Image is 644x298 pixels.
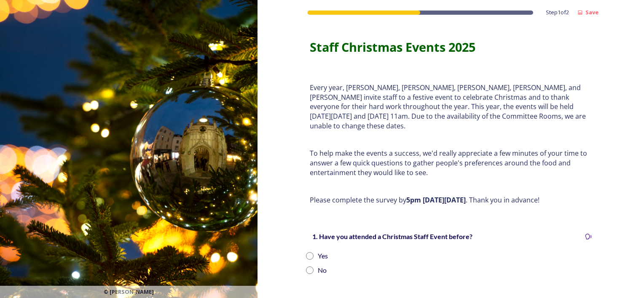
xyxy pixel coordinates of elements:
[585,8,598,16] strong: Save
[406,195,466,205] strong: 5pm [DATE][DATE]
[318,251,328,261] div: Yes
[310,39,475,55] strong: Staff Christmas Events 2025
[310,195,592,205] p: Please complete the survey by . Thank you in advance!
[546,8,569,16] span: Step 1 of 2
[104,288,154,296] span: © [PERSON_NAME]
[318,265,327,275] div: No
[312,232,472,240] strong: 1. Have you attended a Christmas Staff Event before?
[310,149,592,177] p: To help make the events a success, we'd really appreciate a few minutes of your time to answer a ...
[310,83,592,131] p: Every year, [PERSON_NAME], [PERSON_NAME], [PERSON_NAME], [PERSON_NAME], and [PERSON_NAME] invite ...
